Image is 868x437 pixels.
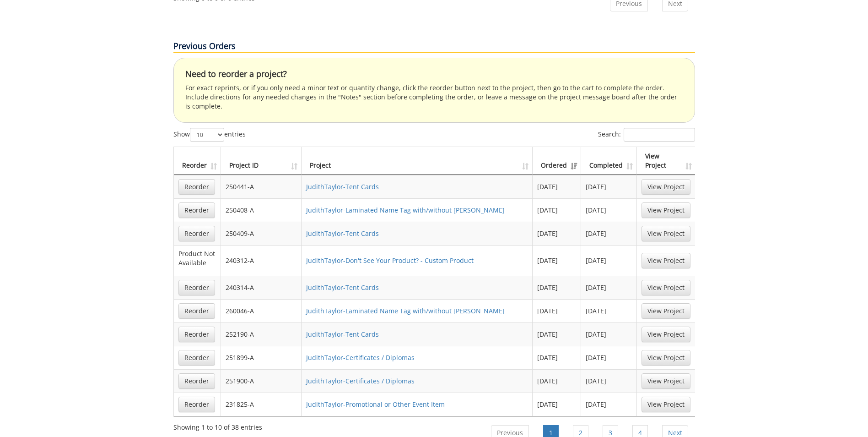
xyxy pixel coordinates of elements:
a: View Project [642,303,690,319]
td: [DATE] [581,222,637,245]
select: Showentries [190,128,224,142]
a: Reorder [178,327,215,342]
a: View Project [642,202,690,218]
td: [DATE] [533,222,581,245]
a: JudithTaylor-Certificates / Diplomas [306,377,415,385]
td: [DATE] [581,276,637,299]
a: JudithTaylor-Certificates / Diplomas [306,353,415,362]
td: 251900-A [221,369,302,393]
td: 231825-A [221,393,302,416]
p: For exact reprints, or if you only need a minor text or quantity change, click the reorder button... [185,83,683,111]
p: Product Not Available [178,249,216,268]
td: [DATE] [581,346,637,369]
a: JudithTaylor-Tent Cards [306,182,379,191]
label: Show entries [173,128,246,142]
td: [DATE] [581,393,637,416]
td: 250409-A [221,222,302,245]
a: Reorder [178,303,215,319]
td: [DATE] [581,322,637,346]
td: [DATE] [581,198,637,222]
a: JudithTaylor-Promotional or Other Event Item [306,400,445,409]
a: Reorder [178,179,215,195]
th: View Project: activate to sort column ascending [637,147,695,175]
td: 260046-A [221,299,302,322]
td: [DATE] [533,198,581,222]
div: Showing 1 to 10 of 38 entries [173,419,262,432]
td: 251899-A [221,346,302,369]
td: 252190-A [221,322,302,346]
a: Reorder [178,397,215,412]
a: Reorder [178,373,215,389]
a: View Project [642,397,690,412]
a: JudithTaylor-Tent Cards [306,330,379,339]
td: [DATE] [533,369,581,393]
td: [DATE] [533,299,581,322]
th: Ordered: activate to sort column ascending [533,147,581,175]
a: View Project [642,350,690,366]
a: View Project [642,253,690,268]
td: 240314-A [221,276,302,299]
a: View Project [642,373,690,389]
a: JudithTaylor-Tent Cards [306,283,379,292]
a: JudithTaylor-Don't See Your Product? - Custom Product [306,256,474,265]
td: [DATE] [581,245,637,276]
td: 250441-A [221,175,302,198]
td: 240312-A [221,245,302,276]
th: Project ID: activate to sort column ascending [221,147,302,175]
a: View Project [642,280,690,295]
h4: Need to reorder a project? [185,70,683,79]
a: JudithTaylor-Laminated Name Tag with/without [PERSON_NAME] [306,206,505,214]
td: [DATE] [533,175,581,198]
td: [DATE] [533,276,581,299]
th: Reorder: activate to sort column ascending [174,147,221,175]
td: 250408-A [221,198,302,222]
td: [DATE] [581,299,637,322]
a: JudithTaylor-Tent Cards [306,229,379,238]
td: [DATE] [581,175,637,198]
p: Previous Orders [173,40,695,53]
label: Search: [598,128,695,142]
a: View Project [642,226,690,241]
td: [DATE] [533,322,581,346]
a: View Project [642,179,690,195]
a: Reorder [178,202,215,218]
a: JudithTaylor-Laminated Name Tag with/without [PERSON_NAME] [306,306,505,315]
td: [DATE] [533,393,581,416]
a: Reorder [178,226,215,241]
td: [DATE] [533,346,581,369]
input: Search: [624,128,695,142]
th: Project: activate to sort column ascending [302,147,533,175]
a: View Project [642,327,690,342]
td: [DATE] [581,369,637,393]
a: Reorder [178,350,215,366]
a: Reorder [178,280,215,295]
td: [DATE] [533,245,581,276]
th: Completed: activate to sort column ascending [581,147,637,175]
